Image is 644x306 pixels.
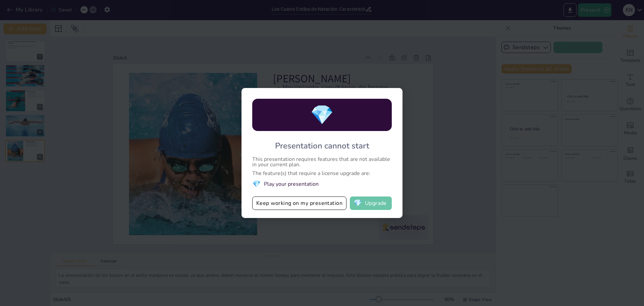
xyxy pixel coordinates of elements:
div: Presentation cannot start [275,140,369,151]
div: This presentation requires features that are not available in your current plan. [252,157,392,167]
span: diamond [252,179,261,188]
button: diamondUpgrade [350,196,392,210]
div: The feature(s) that require a license upgrade are: [252,171,392,176]
span: diamond [310,102,334,128]
li: Play your presentation [252,179,392,188]
span: diamond [354,200,362,207]
button: Keep working on my presentation [252,196,346,210]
